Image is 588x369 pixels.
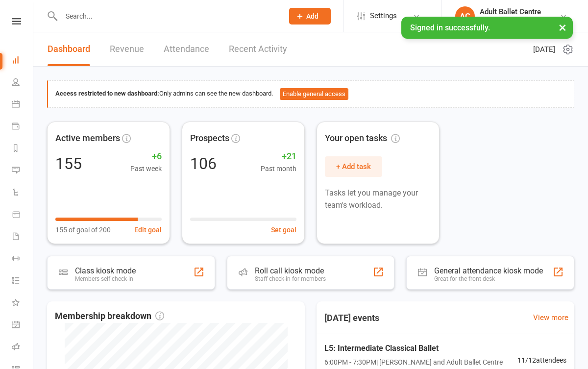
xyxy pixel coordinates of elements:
a: Product Sales [12,204,34,226]
div: 155 [55,156,82,172]
a: Dashboard [12,50,34,72]
input: Search... [58,9,276,23]
p: Tasks let you manage your team's workload. [325,187,431,212]
span: Past month [261,163,296,174]
span: +6 [130,149,162,164]
div: General attendance kiosk mode [434,266,543,275]
span: Your open tasks [325,131,400,146]
div: Staff check-in for members [255,275,326,282]
button: Edit goal [134,224,162,235]
div: AC [455,6,475,26]
div: 106 [190,156,217,172]
span: Add [306,12,318,20]
div: Adult Ballet Centre [480,7,541,16]
button: Set goal [271,224,296,235]
a: View more [533,312,568,323]
div: Class kiosk mode [75,266,136,275]
a: Revenue [110,32,144,66]
span: 155 of goal of 200 [55,224,111,235]
button: Add [289,8,331,25]
a: What's New [12,293,34,315]
a: Attendance [164,32,209,66]
strong: Access restricted to new dashboard: [55,90,159,97]
span: Settings [370,5,397,27]
span: Signed in successfully. [410,23,490,32]
span: Past week [130,163,162,174]
span: Active members [55,131,120,146]
div: Members self check-in [75,275,136,282]
span: 11 / 12 attendees [517,355,566,366]
div: Great for the front desk [434,275,543,282]
a: Roll call kiosk mode [12,337,34,359]
a: Payments [12,116,34,138]
a: Dashboard [48,32,90,66]
a: People [12,72,34,94]
button: × [554,17,571,38]
span: Prospects [190,131,229,146]
span: [DATE] [533,44,555,55]
span: L5: Intermediate Classical Ballet [324,342,517,355]
div: Roll call kiosk mode [255,266,326,275]
a: General attendance kiosk mode [12,315,34,337]
div: Only admins can see the new dashboard. [55,88,566,100]
h3: [DATE] events [317,309,387,327]
a: Reports [12,138,34,160]
button: + Add task [325,156,382,177]
span: Membership breakdown [55,309,164,323]
a: Recent Activity [229,32,287,66]
button: Enable general access [280,88,348,100]
div: Adult Ballet Centre [480,16,541,25]
a: Calendar [12,94,34,116]
span: +21 [261,149,296,164]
